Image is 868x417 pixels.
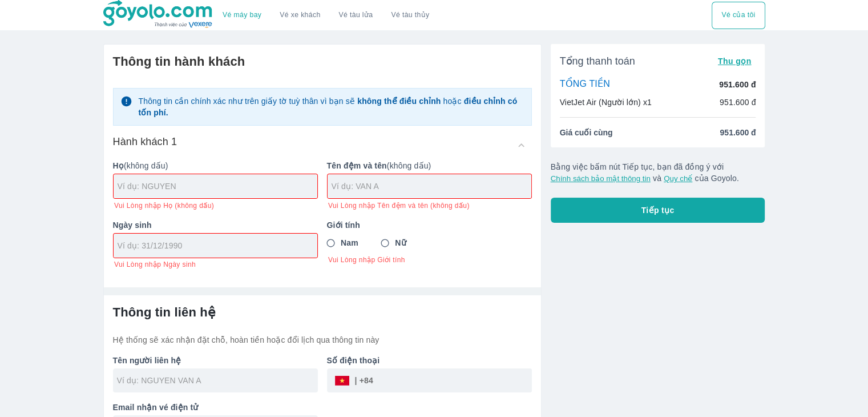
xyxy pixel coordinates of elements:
button: Thu gọn [713,53,756,69]
span: Vui Lòng nhập Họ (không dấu) [114,201,214,210]
div: choose transportation mode [712,2,765,29]
span: Vui Lòng nhập Ngày sinh [114,260,196,269]
b: Tên đệm và tên [327,161,387,170]
span: Thu gọn [718,57,752,66]
button: Vé của tôi [712,2,765,29]
span: Giá cuối cùng [560,127,613,138]
strong: không thể điều chỉnh [357,97,441,106]
p: Thông tin cần chính xác như trên giấy tờ tuỳ thân vì bạn sẽ hoặc [138,95,524,118]
span: Tổng thanh toán [560,54,635,68]
p: Bằng việc bấm nút Tiếp tục, bạn đã đồng ý với và của Goyolo. [551,161,765,184]
a: Vé xe khách [280,11,320,19]
span: Tiếp tục [641,205,675,216]
button: Chính sách bảo mật thông tin [551,174,651,183]
input: Ví dụ: VAN A [332,181,531,192]
button: Tiếp tục [551,198,765,223]
p: (không dấu) [327,160,532,171]
div: choose transportation mode [213,2,438,29]
button: Vé tàu thủy [382,2,438,29]
h6: Thông tin hành khách [113,54,532,70]
p: Ngày sinh [113,219,318,231]
b: Tên người liên hệ [113,356,181,365]
a: Vé máy bay [223,11,261,19]
a: Vé tàu lửa [330,2,382,29]
span: Nam [341,237,358,248]
p: VietJet Air (Người lớn) x1 [560,97,652,108]
span: 951.600 đ [720,127,756,138]
h6: Thông tin liên hệ [113,304,532,320]
h6: Hành khách 1 [113,135,177,149]
b: Họ [113,161,124,170]
b: Email nhận vé điện tử [113,403,199,412]
button: Quy chế [664,174,692,183]
span: Nữ [395,237,406,248]
input: Ví dụ: NGUYEN VAN A [117,375,318,386]
p: (không dấu) [113,160,318,171]
input: Ví dụ: 31/12/1990 [118,240,306,251]
p: 951.600 đ [720,97,756,108]
p: TỔNG TIỀN [560,78,610,91]
b: Số điện thoại [327,356,380,365]
p: Giới tính [327,219,532,231]
p: Hệ thống sẽ xác nhận đặt chỗ, hoàn tiền hoặc đổi lịch qua thông tin này [113,334,532,346]
span: Vui Lòng nhập Tên đệm và tên (không dấu) [328,201,470,210]
input: Ví dụ: NGUYEN [118,181,317,192]
p: 951.600 đ [719,79,756,90]
span: Vui Lòng nhập Giới tính [328,255,532,264]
